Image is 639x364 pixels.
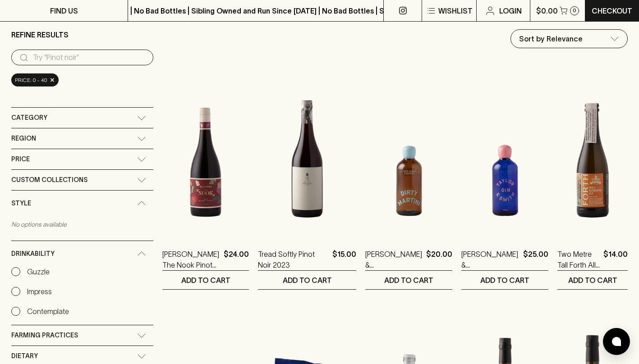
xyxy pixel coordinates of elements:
[224,249,249,270] p: $24.00
[11,198,31,209] span: Style
[557,249,600,270] a: Two Metre Tall Forth All Grain Farmhouse Ale
[11,133,36,144] span: Region
[11,29,69,40] p: Refine Results
[365,77,452,235] img: Taylor & Smith Dirty Martini Cocktail
[27,286,52,297] p: Impress
[461,249,519,270] a: [PERSON_NAME] & [PERSON_NAME]
[258,249,329,270] a: Tread Softly Pinot Noir 2023
[11,154,30,165] span: Price
[11,149,153,169] div: Price
[50,75,55,85] span: ×
[612,337,621,346] img: bubble-icon
[11,191,153,216] div: Style
[519,33,583,44] p: Sort by Relevance
[332,249,356,270] p: $15.00
[27,306,69,317] p: Contemplate
[461,271,548,289] button: ADD TO CART
[258,271,356,289] button: ADD TO CART
[11,350,38,362] span: Dietary
[592,5,632,16] p: Checkout
[11,330,78,341] span: Farming Practices
[384,275,433,286] p: ADD TO CART
[365,271,452,289] button: ADD TO CART
[11,174,87,186] span: Custom Collections
[27,266,50,277] p: Guzzle
[162,249,220,270] a: [PERSON_NAME] The Nook Pinot Noir 2021
[365,249,423,270] a: [PERSON_NAME] & [PERSON_NAME] Dirty Martini Cocktail
[162,77,249,235] img: Buller The Nook Pinot Noir 2021
[461,77,548,235] img: Taylor & Smith Gin
[11,241,153,267] div: Drinkability
[11,216,153,232] p: No options available
[536,5,558,16] p: $0.00
[162,271,249,289] button: ADD TO CART
[499,5,522,16] p: Login
[11,170,153,190] div: Custom Collections
[523,249,548,270] p: $25.00
[11,108,153,128] div: Category
[50,5,78,16] p: FIND US
[557,271,628,289] button: ADD TO CART
[480,275,529,286] p: ADD TO CART
[573,8,576,13] p: 0
[33,50,146,65] input: Try “Pinot noir”
[181,275,230,286] p: ADD TO CART
[11,112,47,123] span: Category
[426,249,452,270] p: $20.00
[603,249,628,270] p: $14.00
[283,275,332,286] p: ADD TO CART
[438,5,473,16] p: Wishlist
[11,325,153,346] div: Farming Practices
[11,248,55,259] span: Drinkability
[15,76,47,85] span: price: 0 - 40
[557,77,628,235] img: Two Metre Tall Forth All Grain Farmhouse Ale
[258,77,356,235] img: Tread Softly Pinot Noir 2023
[11,128,153,149] div: Region
[568,275,617,286] p: ADD TO CART
[511,30,627,48] div: Sort by Relevance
